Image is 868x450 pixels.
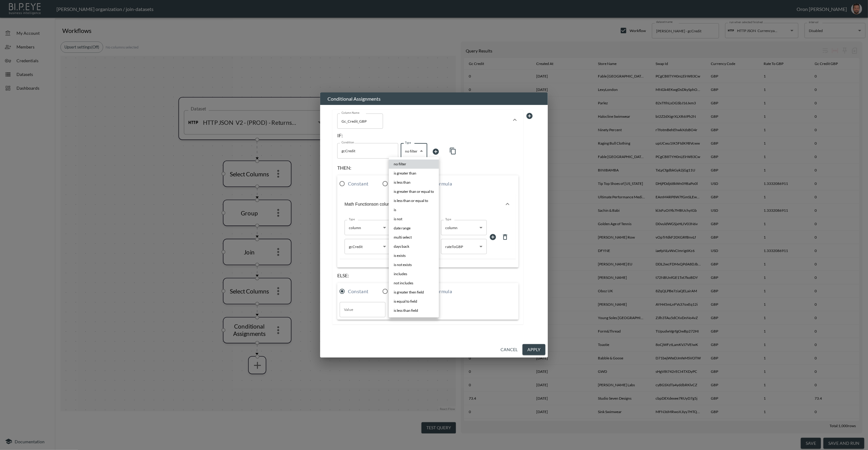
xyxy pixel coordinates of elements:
span: not includes [394,280,413,286]
span: is less than or equal to [394,198,428,203]
span: is less than field [394,308,418,313]
span: is not [394,216,402,222]
span: is greater then field [394,290,424,295]
span: is exists [394,253,406,258]
span: no filter [394,161,406,167]
span: date range [394,225,410,231]
span: includes [394,271,407,277]
span: is equal to field [394,299,417,304]
span: is less than [394,180,410,185]
span: is greater than [394,171,416,176]
span: days back [394,244,409,249]
span: is greater than or equal to [394,189,434,194]
span: is not exists [394,262,412,268]
span: multi select [394,235,412,240]
span: is [394,207,396,213]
